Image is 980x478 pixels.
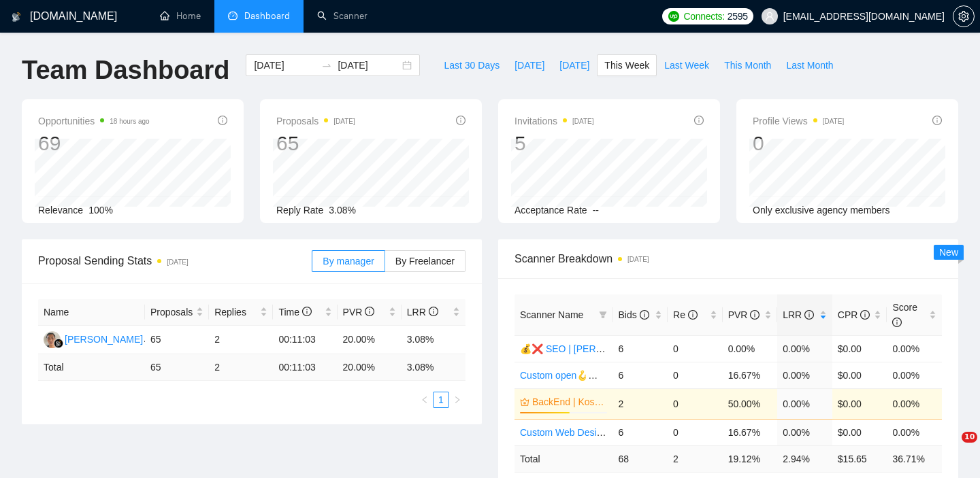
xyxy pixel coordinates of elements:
td: 0.00% [777,388,832,419]
span: Scanner Breakdown [514,250,942,267]
span: setting [953,11,974,22]
div: 5 [514,131,594,156]
td: Total [38,354,145,381]
td: 2 [209,326,273,354]
button: Last Month [779,54,840,76]
span: [DATE] [559,58,589,73]
span: This Month [724,58,771,73]
td: 65 [145,326,209,354]
span: filter [599,311,607,319]
div: 69 [38,131,150,156]
span: 2595 [728,9,748,24]
span: Proposals [276,113,355,129]
span: 10 [962,432,977,443]
td: 0.00% [777,419,832,445]
time: [DATE] [823,118,844,125]
div: 65 [276,131,355,156]
td: 0 [668,335,723,362]
td: 16.67% [723,419,778,445]
span: info-circle [750,310,759,320]
span: info-circle [456,116,465,125]
span: info-circle [932,116,942,125]
button: Last 30 Days [436,54,507,76]
span: info-circle [218,116,227,125]
img: upwork-logo.png [668,11,679,22]
span: [DATE] [514,58,544,73]
td: 36.71 % [887,445,942,472]
span: info-circle [302,307,312,316]
td: $0.00 [832,388,887,419]
span: filter [596,305,610,325]
li: 1 [433,392,449,408]
td: 0.00% [723,335,778,362]
button: left [416,392,433,408]
span: info-circle [804,310,814,320]
td: 0.00% [777,362,832,388]
td: 00:11:03 [273,326,337,354]
span: Replies [214,305,257,320]
span: Proposals [150,305,193,320]
span: info-circle [860,310,870,320]
li: Previous Page [416,392,433,408]
td: 68 [612,445,668,472]
td: 0.00% [887,388,942,419]
td: 0 [668,388,723,419]
td: 0.00% [887,362,942,388]
input: Start date [254,58,316,73]
td: 19.12 % [723,445,778,472]
img: JS [44,331,61,348]
td: 00:11:03 [273,354,337,381]
span: info-circle [688,310,698,320]
td: $0.00 [832,362,887,388]
span: Last Week [664,58,709,73]
th: Replies [209,299,273,326]
span: user [765,12,774,21]
div: 0 [753,131,844,156]
span: swap-right [321,60,332,71]
td: 0.00% [777,335,832,362]
span: Reply Rate [276,205,323,216]
span: This Week [604,58,649,73]
span: Profile Views [753,113,844,129]
button: right [449,392,465,408]
td: 2 [612,388,668,419]
span: to [321,60,332,71]
span: info-circle [694,116,704,125]
button: [DATE] [507,54,552,76]
td: 50.00% [723,388,778,419]
span: left [421,396,429,404]
span: New [939,247,958,258]
a: JS[PERSON_NAME] [44,333,143,344]
span: By Freelancer [395,256,455,267]
span: Opportunities [38,113,150,129]
time: [DATE] [167,258,188,266]
td: 2 [668,445,723,472]
td: 0 [668,419,723,445]
td: 6 [612,419,668,445]
span: PVR [728,309,760,320]
input: End date [338,58,399,73]
td: 20.00 % [338,354,402,381]
span: info-circle [429,307,438,316]
span: -- [593,205,599,216]
a: Custom Web Design | Val | 11.09 filters changed [520,427,724,438]
span: PVR [343,307,375,318]
td: 3.08 % [402,354,465,381]
td: $0.00 [832,335,887,362]
a: setting [953,11,975,22]
span: Time [278,307,311,318]
td: 20.00% [338,326,402,354]
span: Acceptance Rate [514,205,587,216]
span: Relevance [38,205,83,216]
span: Last 30 Days [444,58,500,73]
button: This Week [597,54,657,76]
li: Next Page [449,392,465,408]
th: Proposals [145,299,209,326]
span: Proposal Sending Stats [38,252,312,269]
td: $0.00 [832,419,887,445]
a: homeHome [160,10,201,22]
span: Scanner Name [520,309,583,320]
div: [PERSON_NAME] [65,332,143,347]
td: 0 [668,362,723,388]
img: gigradar-bm.png [54,339,63,348]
